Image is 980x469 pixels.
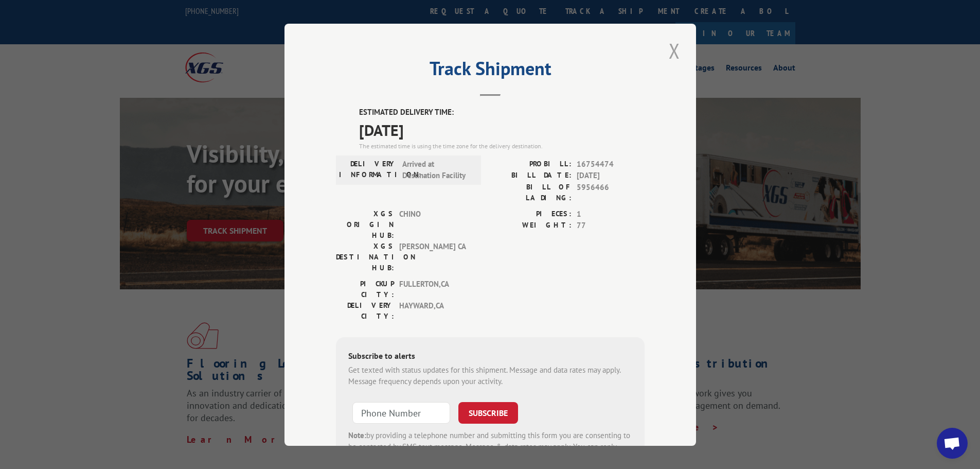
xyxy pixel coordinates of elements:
[359,118,645,141] span: [DATE]
[458,402,518,423] button: SUBSCRIBE
[577,181,645,203] span: 5956466
[402,158,472,181] span: Arrived at Destination Facility
[339,158,397,181] label: DELIVERY INFORMATION:
[937,428,968,459] a: Open chat
[336,208,394,240] label: XGS ORIGIN HUB:
[348,364,632,387] div: Get texted with status updates for this shipment. Message and data rates may apply. Message frequ...
[577,208,645,220] span: 1
[336,61,645,81] h2: Track Shipment
[666,37,683,65] button: Close modal
[577,158,645,170] span: 16754474
[490,208,572,220] label: PIECES:
[399,300,469,321] span: HAYWARD , CA
[490,170,572,182] label: BILL DATE:
[577,220,645,232] span: 77
[348,349,632,364] div: Subscribe to alerts
[336,300,394,321] label: DELIVERY CITY:
[336,240,394,273] label: XGS DESTINATION HUB:
[399,240,469,273] span: [PERSON_NAME] CA
[336,278,394,300] label: PICKUP CITY:
[359,141,645,150] div: The estimated time is using the time zone for the delivery destination.
[399,208,469,240] span: CHINO
[348,429,632,464] div: by providing a telephone number and submitting this form you are consenting to be contacted by SM...
[348,430,366,440] strong: Note:
[359,107,645,118] label: ESTIMATED DELIVERY TIME:
[399,278,469,300] span: FULLERTON , CA
[490,220,572,232] label: WEIGHT:
[352,402,450,423] input: Phone Number
[490,158,572,170] label: PROBILL:
[577,170,645,182] span: [DATE]
[490,181,572,203] label: BILL OF LADING:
